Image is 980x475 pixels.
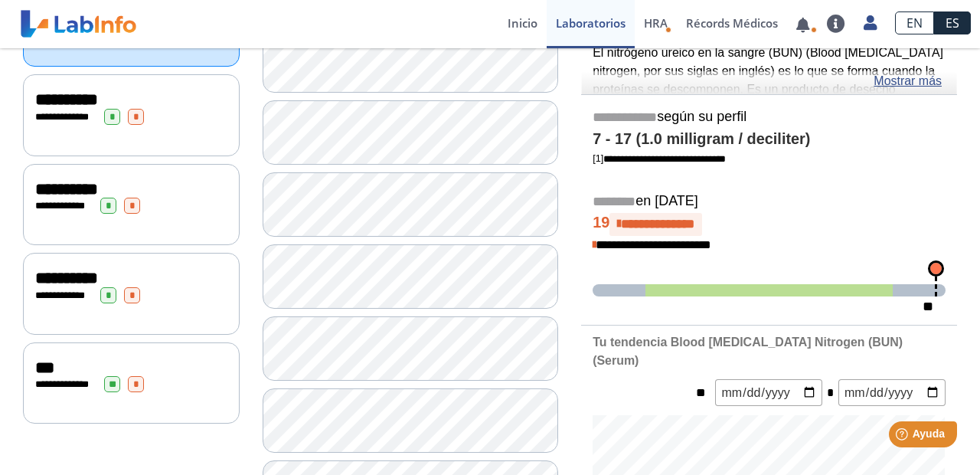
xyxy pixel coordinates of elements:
h4: 7 - 17 (1.0 milligram / deciliter) [593,130,946,149]
a: ES [934,11,971,34]
a: EN [895,11,934,34]
b: Tu tendencia Blood [MEDICAL_DATA] Nitrogen (BUN) (Serum) [593,336,903,367]
iframe: Help widget launcher [844,415,963,458]
a: Mostrar más [874,72,942,90]
h5: en [DATE] [593,193,946,211]
h4: 19 [593,213,946,236]
span: HRA [644,15,668,31]
h5: según su perfil [593,109,946,126]
input: mm/dd/yyyy [838,379,946,406]
a: [1] [593,152,726,164]
input: mm/dd/yyyy [715,379,822,406]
